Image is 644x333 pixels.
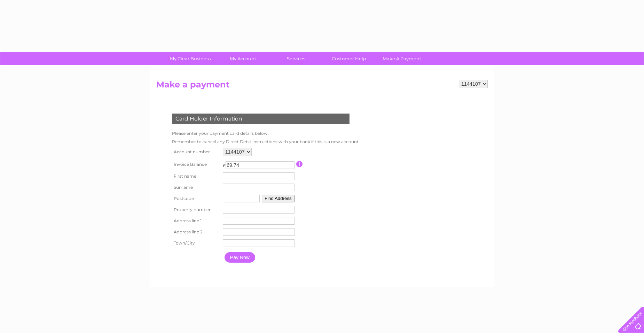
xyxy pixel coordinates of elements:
[259,252,301,262] a: Cancel
[262,195,294,202] button: Find Address
[223,160,226,168] td: £
[170,226,221,238] th: Address line 2
[162,52,219,65] a: My Clear Business
[214,52,272,65] a: My Account
[170,182,221,193] th: Surname
[296,161,303,167] input: Information
[170,204,221,215] th: Property number
[373,52,431,65] a: Make A Payment
[156,80,488,93] h2: Make a payment
[170,193,221,204] th: Postcode
[170,138,361,146] td: Remember to cancel any Direct Debit instructions with your bank if this is a new account.
[320,52,378,65] a: Customer Help
[170,129,361,138] td: Please enter your payment card details below.
[170,146,221,158] th: Account number
[170,171,221,182] th: First name
[267,52,325,65] a: Services
[170,158,221,171] th: Invoice Balance
[172,114,350,124] div: Card Holder Information
[170,215,221,226] th: Address line 1
[225,252,255,263] input: Pay Now
[170,238,221,249] th: Town/City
